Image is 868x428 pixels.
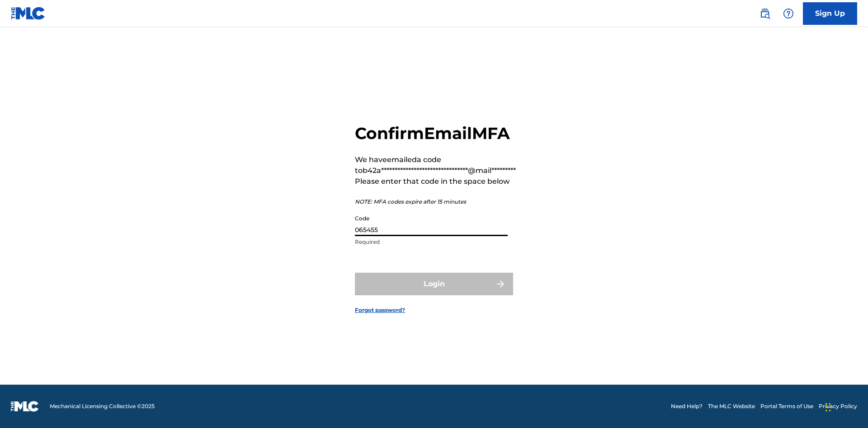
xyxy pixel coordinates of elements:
[11,7,46,20] img: MLC Logo
[355,176,516,187] p: Please enter that code in the space below
[355,306,405,314] a: Forgot password?
[708,402,755,410] a: The MLC Website
[355,238,508,246] p: Required
[803,2,857,25] a: Sign Up
[823,385,868,428] iframe: Chat Widget
[11,401,39,412] img: logo
[760,402,813,410] a: Portal Terms of Use
[50,402,155,410] span: Mechanical Licensing Collective © 2025
[355,123,516,144] h2: Confirm Email MFA
[819,402,857,410] a: Privacy Policy
[759,8,770,19] img: search
[779,5,797,23] div: Help
[783,8,794,19] img: help
[756,5,774,23] a: Public Search
[355,198,516,206] p: NOTE: MFA codes expire after 15 minutes
[826,394,831,421] div: Drag
[671,402,703,410] a: Need Help?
